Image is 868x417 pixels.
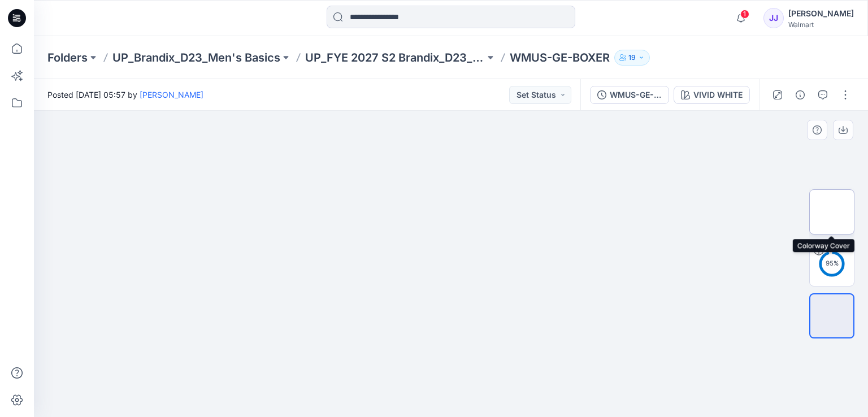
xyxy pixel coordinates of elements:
[112,50,280,66] a: UP_Brandix_D23_Men's Basics
[740,10,749,19] span: 1
[628,51,636,64] p: 19
[510,50,610,66] p: WMUS-GE-BOXER
[140,90,203,99] a: [PERSON_NAME]
[47,89,203,101] span: Posted [DATE] 05:57 by
[47,50,88,66] a: Folders
[693,89,743,101] div: VIVID WHITE
[674,86,750,104] button: VIVID WHITE
[788,7,854,20] div: [PERSON_NAME]
[788,20,854,29] div: Walmart
[791,86,809,104] button: Details
[305,50,485,66] a: UP_FYE 2027 S2 Brandix_D23_Men's Basics- [PERSON_NAME]
[590,86,669,104] button: WMUS-GE-BOXER
[614,50,650,66] button: 19
[763,8,784,28] div: JJ
[610,89,662,101] div: WMUS-GE-BOXER
[818,259,845,268] div: 95 %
